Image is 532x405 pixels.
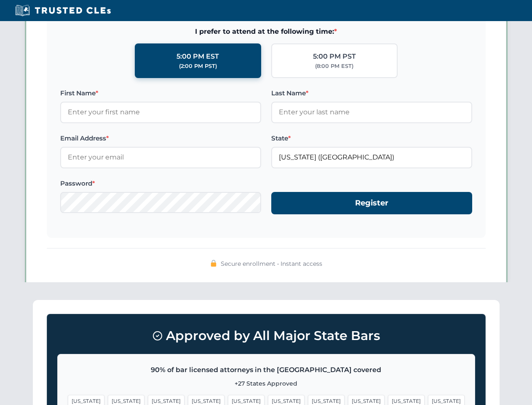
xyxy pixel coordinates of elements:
[179,62,217,70] div: (2:00 PM PST)
[176,51,219,62] div: 5:00 PM EST
[60,133,261,143] label: Email Address
[60,88,261,98] label: First Name
[60,26,472,37] span: I prefer to attend at the following time:
[315,62,353,70] div: (8:00 PM EST)
[68,364,465,375] p: 90% of bar licensed attorneys in the [GEOGRAPHIC_DATA] covered
[210,260,217,267] img: 🔒
[271,133,472,143] label: State
[271,192,472,214] button: Register
[13,4,113,17] img: Trusted CLEs
[221,259,322,268] span: Secure enrollment • Instant access
[57,324,475,347] h3: Approved by All Major State Bars
[60,102,261,123] input: Enter your first name
[60,178,261,189] label: Password
[271,102,472,123] input: Enter your last name
[313,51,356,62] div: 5:00 PM PST
[60,147,261,168] input: Enter your email
[271,88,472,98] label: Last Name
[271,147,472,168] input: Florida (FL)
[68,379,465,388] p: +27 States Approved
